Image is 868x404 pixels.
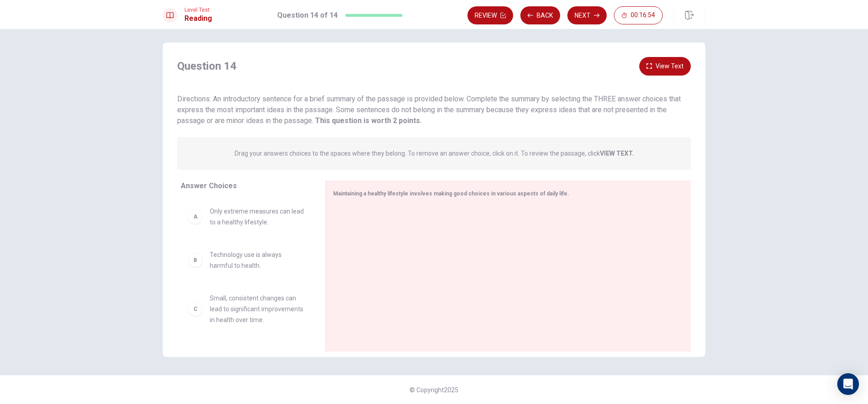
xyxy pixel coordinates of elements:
[177,95,681,125] span: Directions: An introductory sentence for a brief summary of the passage is provided below. Comple...
[210,293,304,325] span: Small, consistent changes can lead to significant improvements in health over time.
[467,6,513,24] button: Review
[333,190,569,197] span: Maintaining a healthy lifestyle involves making good choices in various aspects of daily life.
[639,57,691,76] button: View Text
[837,373,859,395] div: Open Intercom Messenger
[567,6,607,24] button: Next
[313,116,422,125] strong: This question is worth 2 points.
[181,285,311,333] div: CSmall, consistent changes can lead to significant improvements in health over time.
[188,302,203,316] div: C
[181,242,311,278] div: BTechnology use is always harmful to health.
[520,6,560,24] button: Back
[277,10,338,21] h1: Question 14 of 14
[177,59,236,73] h4: Question 14
[184,7,212,13] span: Level Test
[181,199,311,235] div: AOnly extreme measures can lead to a healthy lifestyle.
[235,150,634,157] p: Drag your answers choices to the spaces where they belong. To remove an answer choice, click on i...
[600,150,634,157] strong: VIEW TEXT.
[410,386,458,394] span: © Copyright 2025
[181,181,237,190] span: Answer Choices
[210,206,304,228] span: Only extreme measures can lead to a healthy lifestyle.
[631,12,655,19] span: 00:16:54
[184,13,212,24] h1: Reading
[188,253,203,267] div: B
[188,209,203,224] div: A
[210,249,304,271] span: Technology use is always harmful to health.
[614,6,663,24] button: 00:16:54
